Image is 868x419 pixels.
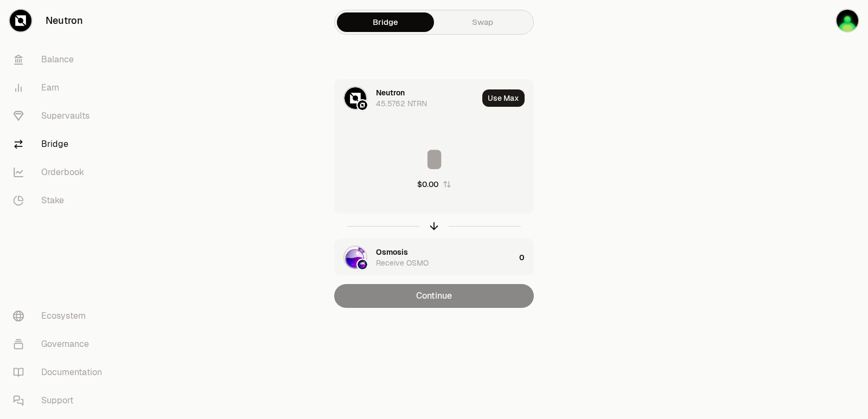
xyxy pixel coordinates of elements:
[4,130,117,158] a: Bridge
[376,87,405,98] div: Neutron
[335,239,533,276] button: OSMO LogoOsmosis LogoOsmosisReceive OSMO0
[335,239,515,276] div: OSMO LogoOsmosis LogoOsmosisReceive OSMO
[4,46,117,74] a: Balance
[376,257,429,268] div: Receive OSMO
[837,10,858,31] img: sandy mercy
[335,80,478,117] div: NTRN LogoNeutron LogoNeutron45.5762 NTRN
[337,12,434,32] a: Bridge
[4,330,117,358] a: Governance
[4,386,117,415] a: Support
[344,87,366,109] img: NTRN Logo
[519,239,533,276] div: 0
[4,158,117,186] a: Orderbook
[482,89,525,107] button: Use Max
[4,358,117,386] a: Documentation
[417,179,451,190] button: $0.00
[4,186,117,215] a: Stake
[417,179,438,190] div: $0.00
[434,12,531,32] a: Swap
[376,98,427,109] div: 45.5762 NTRN
[376,247,408,257] div: Osmosis
[4,102,117,130] a: Supervaults
[358,260,367,269] img: Osmosis Logo
[344,247,366,268] img: OSMO Logo
[358,100,367,110] img: Neutron Logo
[4,302,117,330] a: Ecosystem
[4,74,117,102] a: Earn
